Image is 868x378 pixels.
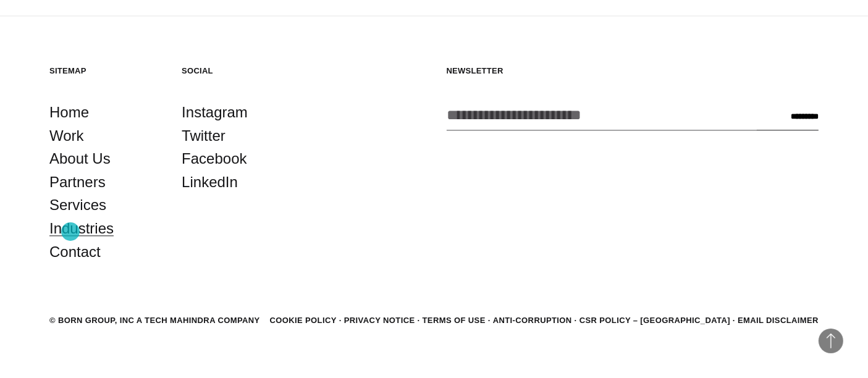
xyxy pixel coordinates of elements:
[423,316,486,325] a: Terms of Use
[182,124,225,148] a: Twitter
[447,65,819,76] h5: Newsletter
[182,101,248,124] a: Instagram
[49,193,106,217] a: Services
[579,316,730,325] a: CSR POLICY – [GEOGRAPHIC_DATA]
[49,147,111,170] a: About Us
[49,65,157,76] h5: Sitemap
[344,316,415,325] a: Privacy Notice
[493,316,572,325] a: Anti-Corruption
[49,314,260,327] div: © BORN GROUP, INC A Tech Mahindra Company
[269,316,336,325] a: Cookie Policy
[49,217,114,240] a: Industries
[819,329,843,353] button: Back to Top
[49,101,89,124] a: Home
[182,147,246,170] a: Facebook
[49,124,84,148] a: Work
[49,240,101,264] a: Contact
[49,170,106,194] a: Partners
[182,65,289,76] h5: Social
[182,170,238,194] a: LinkedIn
[738,316,819,325] a: Email Disclaimer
